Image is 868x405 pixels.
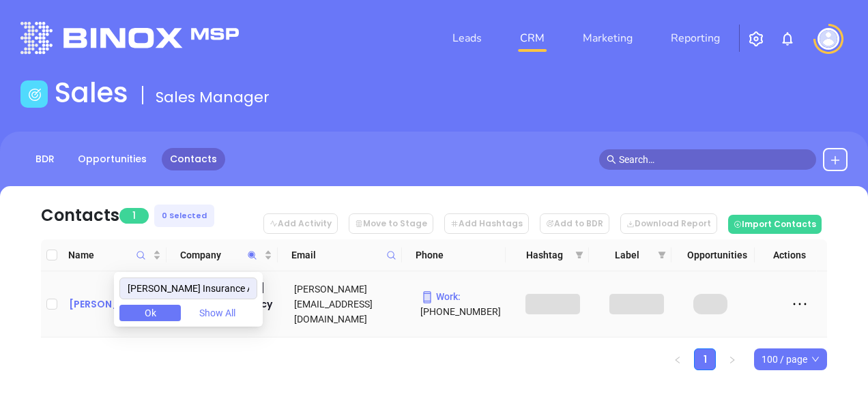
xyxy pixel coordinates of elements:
span: right [728,356,736,364]
div: Contacts [41,203,119,228]
h1: Sales [55,76,128,109]
th: Actions [755,239,817,271]
th: Name [63,239,167,271]
div: [PERSON_NAME][EMAIL_ADDRESS][DOMAIN_NAME] [294,282,401,327]
button: Ok [119,305,181,321]
span: filter [573,245,586,265]
th: Phone [402,239,506,271]
span: Name [68,247,150,262]
a: Leads [447,25,487,52]
a: Marketing [577,25,638,52]
span: Work : [420,291,461,302]
li: Previous Page [667,348,689,370]
button: Import Contacts [728,215,822,234]
input: Search… [619,152,809,167]
a: [PERSON_NAME] [69,296,163,312]
a: Opportunities [70,148,155,170]
span: Ok [145,305,156,320]
img: iconSetting [748,31,764,47]
li: Next Page [721,348,743,370]
a: Reporting [665,25,725,52]
span: filter [575,251,583,259]
img: user [818,28,839,50]
span: Hashtag [519,247,570,262]
span: filter [655,245,669,265]
a: 1 [695,349,715,370]
span: Show All [199,305,235,320]
span: 100 / page [762,349,820,370]
img: iconNotification [779,31,796,47]
span: Sales Manager [156,87,270,108]
a: CRM [515,25,550,52]
button: right [721,348,743,370]
input: Search [119,277,257,299]
div: Page Size [754,348,827,370]
a: Contacts [162,148,225,170]
a: BDR [27,148,63,170]
button: left [667,348,689,370]
span: Email [291,247,381,262]
img: logo [20,22,239,54]
li: 1 [694,348,716,370]
span: filter [658,251,666,259]
p: [PHONE_NUMBER] [420,289,506,319]
button: Show All [186,305,248,321]
div: 0 Selected [154,205,214,227]
th: Opportunities [671,239,755,271]
span: Label [603,247,653,262]
span: 1 [119,208,149,224]
th: Company [167,239,277,271]
span: search [607,155,616,164]
span: left [674,356,682,364]
span: Company [180,247,261,262]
